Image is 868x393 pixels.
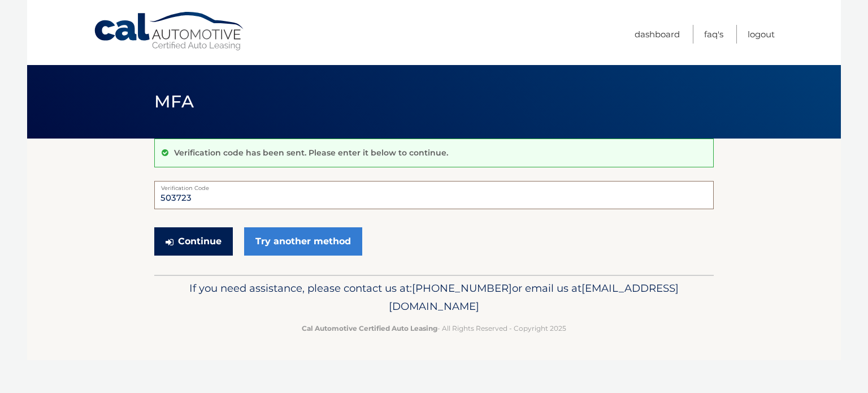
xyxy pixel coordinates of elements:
[154,181,714,209] input: Verification Code
[162,279,706,316] p: If you need assistance, please contact us at: or email us at
[389,282,679,313] span: [EMAIL_ADDRESS][DOMAIN_NAME]
[748,25,775,44] a: Logout
[412,282,512,295] span: [PHONE_NUMBER]
[154,91,194,112] span: MFA
[162,322,706,334] p: - All Rights Reserved - Copyright 2025
[154,181,714,190] label: Verification Code
[704,25,723,44] a: FAQ's
[154,227,233,256] button: Continue
[302,324,437,332] strong: Cal Automotive Certified Auto Leasing
[244,227,362,256] a: Try another method
[174,148,448,158] p: Verification code has been sent. Please enter it below to continue.
[635,25,680,44] a: Dashboard
[93,11,246,51] a: Cal Automotive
